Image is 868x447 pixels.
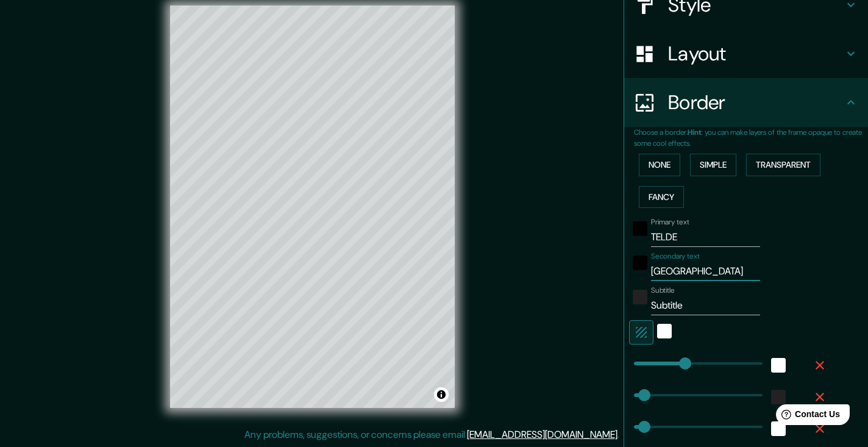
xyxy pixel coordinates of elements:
[668,41,844,66] h4: Layout
[619,427,621,442] div: .
[624,78,868,127] div: Border
[771,358,786,373] button: white
[639,186,684,209] button: Fancy
[633,221,647,236] button: black
[624,29,868,78] div: Layout
[467,428,617,441] a: [EMAIL_ADDRESS][DOMAIN_NAME]
[651,251,700,262] label: Secondary text
[771,390,786,404] button: color-222222
[651,285,675,296] label: Subtitle
[688,127,702,137] b: Hint
[759,399,855,434] iframe: Help widget launcher
[244,427,619,442] p: Any problems, suggestions, or concerns please email .
[434,387,449,402] button: Toggle attribution
[668,90,844,115] h4: Border
[746,154,820,176] button: Transparent
[633,256,647,270] button: black
[657,324,672,338] button: white
[690,154,736,176] button: Simple
[633,290,647,304] button: color-222222
[639,154,680,176] button: None
[621,427,624,442] div: .
[634,127,868,149] p: Choose a border. : you can make layers of the frame opaque to create some cool effects.
[651,217,689,227] label: Primary text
